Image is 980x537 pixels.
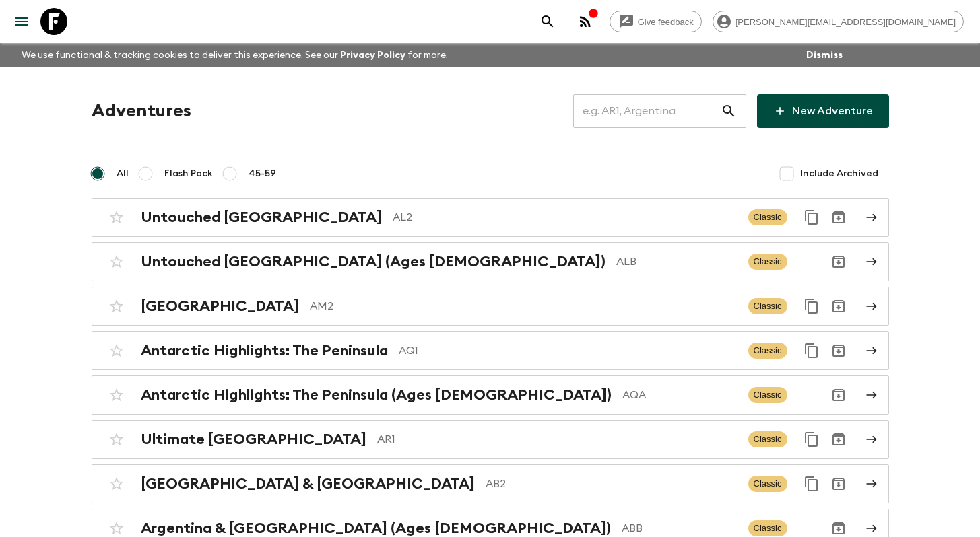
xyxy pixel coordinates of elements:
[610,11,702,32] a: Give feedback
[141,520,611,537] h2: Argentina & [GEOGRAPHIC_DATA] (Ages [DEMOGRAPHIC_DATA])
[825,248,852,275] button: Archive
[616,254,738,270] p: ALB
[393,209,738,225] p: AL2
[748,343,787,359] span: Classic
[748,298,787,314] span: Classic
[141,297,299,315] h2: [GEOGRAPHIC_DATA]
[141,342,388,359] h2: Antarctic Highlights: The Peninsula
[748,476,787,492] span: Classic
[748,431,787,448] span: Classic
[728,17,963,27] span: [PERSON_NAME][EMAIL_ADDRESS][DOMAIN_NAME]
[92,331,889,370] a: Antarctic Highlights: The PeninsulaAQ1ClassicDuplicate for 45-59Archive
[92,98,191,124] h1: Adventures
[748,209,787,225] span: Classic
[757,94,889,128] a: New Adventure
[622,520,738,536] p: ABB
[798,204,825,231] button: Duplicate for 45-59
[249,167,276,180] span: 45-59
[92,242,889,281] a: Untouched [GEOGRAPHIC_DATA] (Ages [DEMOGRAPHIC_DATA])ALBClassicArchive
[310,298,738,314] p: AM2
[141,475,475,493] h2: [GEOGRAPHIC_DATA] & [GEOGRAPHIC_DATA]
[798,426,825,453] button: Duplicate for 45-59
[825,426,852,453] button: Archive
[92,287,889,326] a: [GEOGRAPHIC_DATA]AM2ClassicDuplicate for 45-59Archive
[748,520,787,536] span: Classic
[117,167,129,180] span: All
[573,92,721,130] input: e.g. AR1, Argentina
[399,343,738,359] p: AQ1
[377,431,738,448] p: AR1
[798,337,825,364] button: Duplicate for 45-59
[92,464,889,503] a: [GEOGRAPHIC_DATA] & [GEOGRAPHIC_DATA]AB2ClassicDuplicate for 45-59Archive
[92,420,889,459] a: Ultimate [GEOGRAPHIC_DATA]AR1ClassicDuplicate for 45-59Archive
[800,167,878,180] span: Include Archived
[713,11,964,32] div: [PERSON_NAME][EMAIL_ADDRESS][DOMAIN_NAME]
[486,476,738,492] p: AB2
[798,293,825,320] button: Duplicate for 45-59
[16,43,453,67] p: We use functional & tracking cookies to deliver this experience. See our for more.
[8,8,35,35] button: menu
[340,50,405,60] a: Privacy Policy
[141,386,612,404] h2: Antarctic Highlights: The Peninsula (Ages [DEMOGRAPHIC_DATA])
[825,382,852,408] button: Archive
[141,209,382,226] h2: Untouched [GEOGRAPHIC_DATA]
[534,8,561,35] button: search adventures
[803,46,846,65] button: Dismiss
[825,470,852,497] button: Archive
[141,253,606,271] h2: Untouched [GEOGRAPHIC_DATA] (Ages [DEMOGRAPHIC_DATA])
[141,431,366,448] h2: Ultimate [GEOGRAPHIC_DATA]
[825,293,852,320] button: Archive
[92,375,889,415] a: Antarctic Highlights: The Peninsula (Ages [DEMOGRAPHIC_DATA])AQAClassicArchive
[622,387,738,403] p: AQA
[630,17,701,27] span: Give feedback
[825,337,852,364] button: Archive
[798,470,825,497] button: Duplicate for 45-59
[92,198,889,237] a: Untouched [GEOGRAPHIC_DATA]AL2ClassicDuplicate for 45-59Archive
[825,204,852,231] button: Archive
[748,387,787,403] span: Classic
[748,254,787,270] span: Classic
[164,167,213,180] span: Flash Pack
